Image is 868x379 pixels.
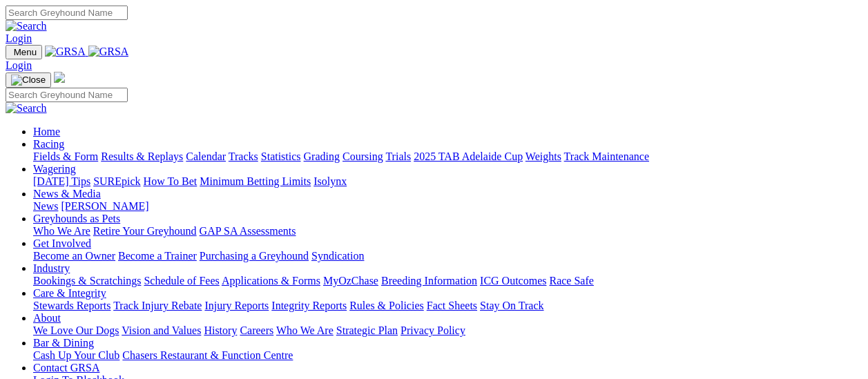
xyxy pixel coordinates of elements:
[323,275,378,286] a: MyOzChase
[33,237,91,249] a: Get Involved
[480,275,546,286] a: ICG Outcomes
[93,225,197,237] a: Retire Your Greyhound
[122,349,293,361] a: Chasers Restaurant & Function Centre
[336,324,398,336] a: Strategic Plan
[33,225,90,237] a: Who We Are
[33,250,862,262] div: Get Involved
[118,250,197,262] a: Become a Trainer
[564,150,649,162] a: Track Maintenance
[11,75,46,86] img: Close
[33,213,120,224] a: Greyhounds as Pets
[33,126,60,137] a: Home
[33,175,90,187] a: [DATE] Tips
[204,324,237,336] a: History
[480,300,543,311] a: Stay On Track
[61,200,148,212] a: [PERSON_NAME]
[401,324,465,336] a: Privacy Policy
[14,47,37,57] span: Menu
[349,300,424,311] a: Rules & Policies
[33,349,119,361] a: Cash Up Your Club
[33,275,862,287] div: Industry
[33,175,862,188] div: Wagering
[549,275,593,286] a: Race Safe
[33,138,64,150] a: Racing
[525,150,561,162] a: Weights
[93,175,140,187] a: SUREpick
[6,59,32,71] a: Login
[229,150,258,162] a: Tracks
[200,175,311,187] a: Minimum Betting Limits
[204,300,269,311] a: Injury Reports
[6,20,47,32] img: Search
[6,32,32,44] a: Login
[33,163,76,175] a: Wagering
[200,225,296,237] a: GAP SA Assessments
[6,45,42,59] button: Toggle navigation
[33,200,58,212] a: News
[304,150,340,162] a: Grading
[33,275,141,286] a: Bookings & Scratchings
[33,300,110,311] a: Stewards Reports
[311,250,364,262] a: Syndication
[88,46,129,58] img: GRSA
[343,150,383,162] a: Coursing
[6,6,128,20] input: Search
[33,337,94,349] a: Bar & Dining
[144,175,197,187] a: How To Bet
[33,250,115,262] a: Become an Owner
[6,72,51,88] button: Toggle navigation
[33,324,119,336] a: We Love Our Dogs
[385,150,411,162] a: Trials
[186,150,226,162] a: Calendar
[200,250,309,262] a: Purchasing a Greyhound
[33,188,101,200] a: News & Media
[33,362,99,373] a: Contact GRSA
[240,324,273,336] a: Careers
[54,72,65,83] img: logo-grsa-white.png
[33,312,61,324] a: About
[261,150,301,162] a: Statistics
[6,102,47,115] img: Search
[271,300,347,311] a: Integrity Reports
[33,262,70,274] a: Industry
[122,324,201,336] a: Vision and Values
[33,150,862,163] div: Racing
[144,275,219,286] a: Schedule of Fees
[33,324,862,337] div: About
[45,46,86,58] img: GRSA
[113,300,202,311] a: Track Injury Rebate
[33,300,862,312] div: Care & Integrity
[222,275,320,286] a: Applications & Forms
[276,324,334,336] a: Who We Are
[33,150,98,162] a: Fields & Form
[427,300,477,311] a: Fact Sheets
[314,175,347,187] a: Isolynx
[33,349,862,362] div: Bar & Dining
[33,200,862,213] div: News & Media
[381,275,477,286] a: Breeding Information
[33,225,862,237] div: Greyhounds as Pets
[101,150,183,162] a: Results & Replays
[6,88,128,102] input: Search
[33,287,106,299] a: Care & Integrity
[414,150,523,162] a: 2025 TAB Adelaide Cup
